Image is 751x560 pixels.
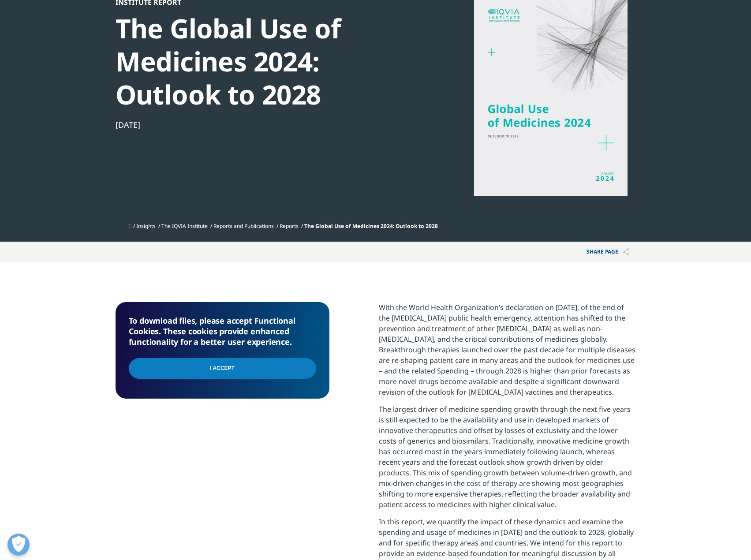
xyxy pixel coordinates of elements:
a: The IQVIA Institute [161,222,208,230]
div: [DATE] [116,119,418,130]
a: Reports [280,222,299,230]
a: Insights [136,222,156,230]
button: Open Preferences [7,534,30,556]
div: The Global Use of Medicines 2024: Outlook to 2028 [116,12,418,111]
p: With the World Health Organization’s declaration on [DATE], of the end of the [MEDICAL_DATA] publ... [379,302,636,404]
img: Share PAGE [623,248,629,256]
p: Share PAGE [580,242,636,262]
p: The largest driver of medicine spending growth through the next five years is still expected to b... [379,404,636,516]
h5: To download files, please accept Functional Cookies. These cookies provide enhanced functionality... [129,315,316,347]
button: Share PAGEShare PAGE [580,242,636,262]
input: I Accept [129,358,316,379]
a: Reports and Publications [213,222,274,230]
span: The Global Use of Medicines 2024: Outlook to 2028 [304,222,438,230]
